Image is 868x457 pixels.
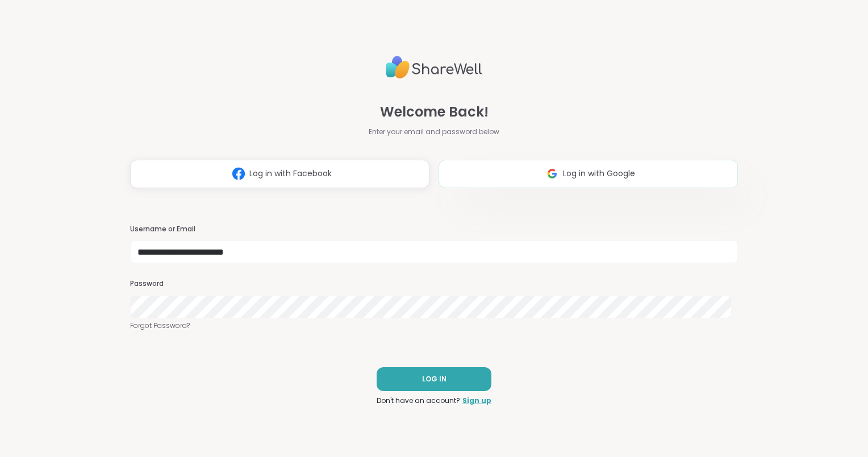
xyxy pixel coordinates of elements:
[462,396,491,406] a: Sign up
[439,160,738,188] button: Log in with Google
[369,127,499,137] span: Enter your email and password below
[130,160,429,188] button: Log in with Facebook
[130,279,738,289] h3: Password
[386,51,482,84] img: ShareWell Logo
[249,168,332,180] span: Log in with Facebook
[130,321,738,331] a: Forgot Password?
[563,168,635,180] span: Log in with Google
[228,163,249,184] img: ShareWell Logomark
[377,367,491,391] button: LOG IN
[130,225,738,234] h3: Username or Email
[541,163,563,184] img: ShareWell Logomark
[377,396,460,406] span: Don't have an account?
[422,374,446,384] span: LOG IN
[380,102,489,122] span: Welcome Back!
